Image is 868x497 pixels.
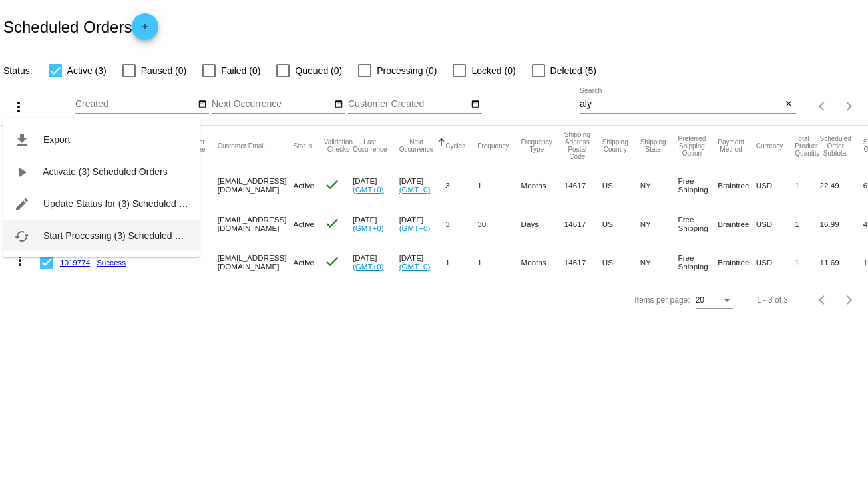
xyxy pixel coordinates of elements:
[14,164,30,180] mat-icon: play_arrow
[14,196,30,212] mat-icon: edit
[43,166,168,177] span: Activate (3) Scheduled Orders
[14,228,30,244] mat-icon: cached
[14,132,30,148] mat-icon: file_download
[43,230,203,241] span: Start Processing (3) Scheduled Orders
[43,198,208,209] span: Update Status for (3) Scheduled Orders
[43,134,70,145] span: Export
